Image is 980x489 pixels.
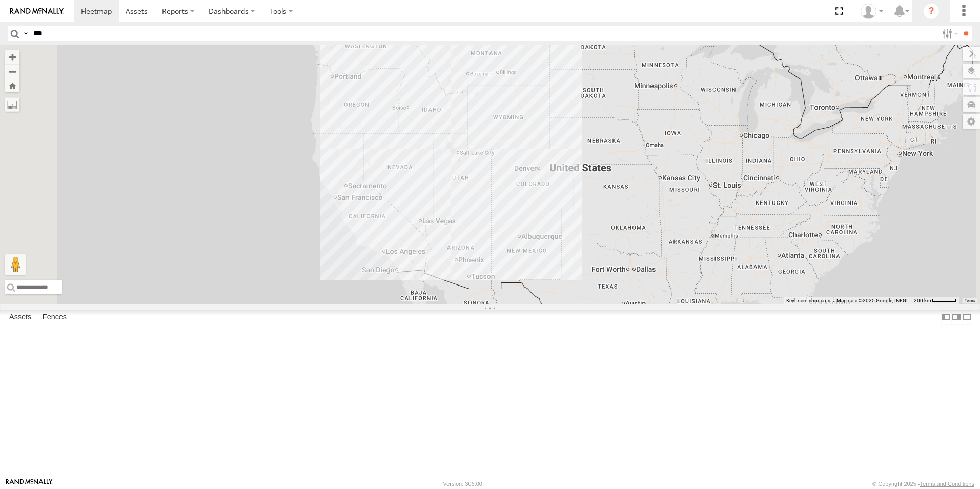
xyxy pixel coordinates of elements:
[5,64,19,78] button: Zoom out
[962,310,972,325] label: Hide Summary Table
[951,310,962,325] label: Dock Summary Table to the Right
[5,50,19,64] button: Zoom in
[911,297,959,304] button: Map Scale: 200 km per 45 pixels
[786,297,830,304] button: Keyboard shortcuts
[37,310,72,324] label: Fences
[6,479,53,489] a: Visit our Website
[923,3,940,19] i: ?
[10,8,64,15] img: rand-logo.svg
[941,310,951,325] label: Dock Summary Table to the Left
[5,97,19,112] label: Measure
[963,114,980,129] label: Map Settings
[920,481,974,487] a: Terms and Conditions
[443,481,482,487] div: Version: 306.00
[914,298,931,303] span: 200 km
[872,481,974,487] div: © Copyright 2025 -
[4,310,36,324] label: Assets
[857,4,887,19] div: Keith Washburn
[836,298,908,303] span: Map data ©2025 Google, INEGI
[5,78,19,92] button: Zoom Home
[22,26,30,41] label: Search Query
[938,26,960,41] label: Search Filter Options
[5,254,26,275] button: Drag Pegman onto the map to open Street View
[965,299,975,303] a: Terms (opens in new tab)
